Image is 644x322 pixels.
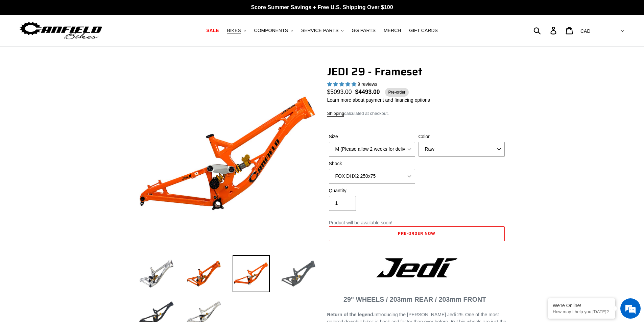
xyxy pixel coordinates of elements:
[329,226,505,241] button: Add to cart
[280,255,317,292] img: Load image into Gallery viewer, JEDI 29 - Frameset
[406,26,441,35] a: GIFT CARDS
[384,28,401,33] span: MERCH
[419,133,505,140] label: Color
[357,81,377,87] span: 9 reviews
[223,26,249,35] button: BIKES
[385,88,409,97] span: Pre-order
[227,28,241,33] span: BIKES
[409,28,438,33] span: GIFT CARDS
[19,20,103,41] img: Canfield Bikes
[553,309,610,314] p: How may I help you today?
[329,160,415,167] label: Shock
[327,97,430,103] a: Learn more about payment and financing options
[355,88,380,96] span: $4493.00
[327,81,358,87] span: 5.00 stars
[3,184,129,208] textarea: Type your message and hit 'Enter'
[251,26,296,35] button: COMPONENTS
[343,296,486,303] span: 29" WHEELS / 203mm REAR / 203mm FRONT
[329,133,415,140] label: Size
[206,28,219,33] span: SALE
[7,37,18,47] div: Navigation go back
[327,312,375,317] b: Return of the legend.
[203,26,222,35] a: SALE
[327,88,355,96] span: $5093.00
[352,28,376,33] span: GG PARTS
[45,38,124,47] div: Chat with us now
[537,23,554,38] input: Search
[553,303,610,308] div: We're Online!
[329,219,505,226] p: Product will be available soon!
[327,65,506,78] h1: JEDI 29 - Frameset
[348,26,379,35] a: GG PARTS
[111,3,127,20] div: Minimize live chat window
[327,111,344,117] a: Shipping
[185,255,222,292] img: Load image into Gallery viewer, JEDI 29 - Frameset
[327,110,506,117] div: calculated at checkout.
[380,26,404,35] a: MERCH
[22,34,39,51] img: d_696896380_company_1647369064580_696896380
[138,255,175,292] img: Load image into Gallery viewer, JEDI 29 - Frameset
[329,187,415,194] label: Quantity
[233,255,270,292] img: Load image into Gallery viewer, JEDI 29 - Frameset
[298,26,347,35] button: SERVICE PARTS
[254,28,288,33] span: COMPONENTS
[301,28,338,33] span: SERVICE PARTS
[39,85,93,153] span: We're online!
[398,230,435,237] span: Pre-order now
